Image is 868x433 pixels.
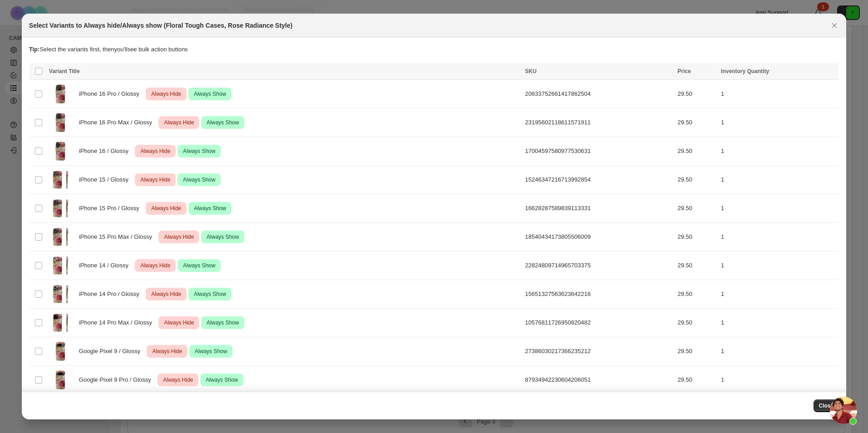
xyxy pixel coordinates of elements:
[205,117,241,128] span: Always Show
[79,261,133,270] span: iPhone 14 / Glossy
[181,146,217,157] span: Always Show
[675,166,719,194] td: 29.50
[523,166,675,194] td: 15246347216713992854
[79,347,145,356] span: Google Pixel 9 / Glossy
[79,89,144,98] span: iPhone 16 Pro / Glossy
[138,146,172,157] span: Always Hide
[830,397,857,424] a: Open chat
[162,117,196,128] span: Always Hide
[149,289,183,300] span: Always Hide
[49,369,72,391] img: 16632516222506988390_2048.jpg
[718,166,839,194] td: 1
[675,280,719,309] td: 29.50
[49,111,72,134] img: 1030148189195123683_2048.jpg
[149,89,183,99] span: Always Hide
[718,223,839,251] td: 1
[675,309,719,337] td: 29.50
[49,340,72,363] img: 13368483025705723081_2048.jpg
[181,260,217,271] span: Always Show
[523,366,675,394] td: 87934942230604206051
[675,337,719,366] td: 29.50
[828,19,841,32] button: Close
[49,311,72,334] img: 13607730185096305183_2048.jpg
[718,280,839,309] td: 1
[718,80,839,108] td: 1
[192,89,228,99] span: Always Show
[523,251,675,280] td: 22824809714965703375
[49,140,72,162] img: 12600718621507235185_2048.jpg
[162,231,196,242] span: Always Hide
[675,137,719,166] td: 29.50
[79,318,157,327] span: iPhone 14 Pro Max / Glossy
[675,80,719,108] td: 29.50
[79,175,133,184] span: iPhone 15 / Glossy
[205,231,241,242] span: Always Show
[205,317,241,328] span: Always Show
[523,337,675,366] td: 27386030217366235212
[79,232,157,241] span: iPhone 15 Pro Max / Glossy
[162,317,196,328] span: Always Hide
[819,402,834,409] span: Close
[49,254,72,277] img: 2336267749923960642_2048.jpg
[49,283,72,305] img: 17713274869751417493_2048.jpg
[523,309,675,337] td: 10576811726950820482
[79,118,157,127] span: iPhone 16 Pro Max / Glossy
[718,137,839,166] td: 1
[29,21,292,30] h2: Select Variants to Always hide/Always show (Floral Tough Cases, Rose Radiance Style)
[523,194,675,223] td: 16628287589839113331
[523,108,675,137] td: 23195602118611571911
[204,374,240,385] span: Always Show
[161,374,195,385] span: Always Hide
[192,203,228,214] span: Always Show
[150,346,184,357] span: Always Hide
[181,174,217,185] span: Always Show
[718,309,839,337] td: 1
[678,68,691,74] span: Price
[721,68,769,74] span: Inventory Quantity
[718,337,839,366] td: 1
[675,108,719,137] td: 29.50
[675,366,719,394] td: 29.50
[675,251,719,280] td: 29.50
[718,108,839,137] td: 1
[79,290,144,299] span: iPhone 14 Pro / Glossy
[523,137,675,166] td: 17004597580977530631
[79,147,133,156] span: iPhone 16 / Glossy
[523,80,675,108] td: 20633752661417862504
[523,223,675,251] td: 18540434173805506009
[149,203,183,214] span: Always Hide
[718,366,839,394] td: 1
[193,346,229,357] span: Always Show
[675,223,719,251] td: 29.50
[29,46,40,53] strong: Tip:
[49,197,72,220] img: 8772008509617818633_2048.jpg
[192,289,228,300] span: Always Show
[49,68,80,74] span: Variant Title
[79,375,156,384] span: Google Pixel 9 Pro / Glossy
[29,45,839,54] p: Select the variants first, then you'll see bulk action buttons
[49,168,72,191] img: 9472355245665158774_2048.jpg
[49,226,72,248] img: 12301014988464047092_2048.jpg
[79,204,144,213] span: iPhone 15 Pro / Glossy
[525,68,537,74] span: SKU
[138,260,172,271] span: Always Hide
[523,280,675,309] td: 15651327563623642216
[49,83,72,105] img: 13176440518310408670_2048.jpg
[675,194,719,223] td: 29.50
[138,174,172,185] span: Always Hide
[718,251,839,280] td: 1
[814,399,839,412] button: Close
[718,194,839,223] td: 1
